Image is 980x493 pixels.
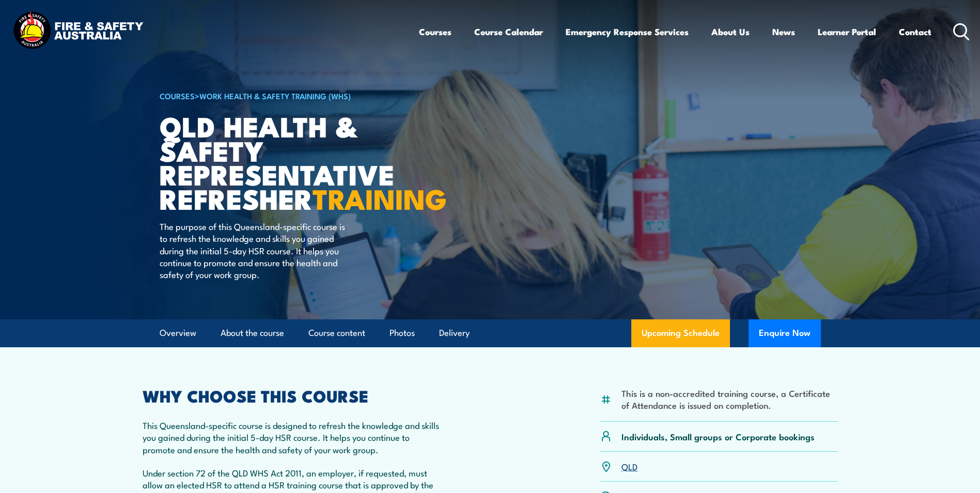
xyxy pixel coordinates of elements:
a: Learner Portal [818,18,876,45]
a: COURSES [160,90,195,101]
h1: QLD Health & Safety Representative Refresher [160,114,415,210]
strong: TRAINING [313,176,447,219]
a: Course content [308,319,365,347]
a: News [772,18,795,45]
button: Enquire Now [749,319,821,347]
h6: > [160,89,415,102]
a: Contact [899,18,931,45]
a: About Us [711,18,750,45]
a: Photos [390,319,415,347]
a: Course Calendar [474,18,543,45]
p: This Queensland-specific course is designed to refresh the knowledge and skills you gained during... [143,419,444,455]
li: This is a non-accredited training course, a Certificate of Attendance is issued on completion. [621,387,838,411]
a: Emergency Response Services [566,18,689,45]
a: QLD [621,460,637,472]
a: Upcoming Schedule [631,319,730,347]
a: Overview [160,319,196,347]
p: Individuals, Small groups or Corporate bookings [621,430,815,442]
p: The purpose of this Queensland-specific course is to refresh the knowledge and skills you gained ... [160,220,348,281]
a: Delivery [439,319,470,347]
a: Work Health & Safety Training (WHS) [199,90,351,101]
a: About the course [221,319,284,347]
a: Courses [419,18,452,45]
h2: WHY CHOOSE THIS COURSE [143,388,444,403]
